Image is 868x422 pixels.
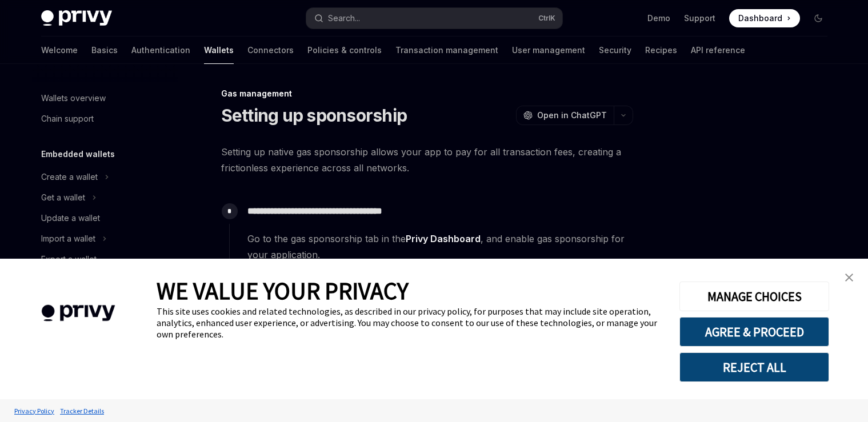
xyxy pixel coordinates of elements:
span: Setting up native gas sponsorship allows your app to pay for all transaction fees, creating a fri... [221,144,633,176]
a: Authentication [131,37,190,64]
button: Toggle dark mode [809,9,827,27]
div: Create a wallet [41,170,98,184]
a: Wallets overview [32,88,178,108]
a: Dashboard [729,9,800,27]
a: Export a wallet [32,249,178,270]
div: Wallets overview [41,91,106,105]
span: Dashboard [738,13,782,24]
button: Search...CtrlK [306,8,562,29]
a: Demo [647,13,670,24]
a: Transaction management [395,37,498,64]
a: close banner [838,266,861,289]
div: Gas management [221,88,633,99]
div: Update a wallet [41,211,100,225]
span: Open in ChatGPT [537,110,607,121]
h1: Setting up sponsorship [221,105,407,126]
a: Recipes [645,37,677,64]
button: REJECT ALL [679,352,829,382]
img: dark logo [41,10,112,26]
a: Security [599,37,631,64]
a: Wallets [204,37,234,64]
a: Update a wallet [32,208,178,228]
div: Chain support [41,112,94,126]
img: company logo [17,288,139,338]
div: This site uses cookies and related technologies, as described in our privacy policy, for purposes... [157,306,662,340]
div: Import a wallet [41,232,95,246]
button: AGREE & PROCEED [679,317,829,347]
div: Get a wallet [41,191,85,204]
a: User management [512,37,585,64]
a: Basics [91,37,118,64]
div: Export a wallet [41,252,97,266]
a: Privacy Policy [11,401,57,421]
span: WE VALUE YOUR PRIVACY [157,276,409,306]
a: Welcome [41,37,78,64]
a: API reference [691,37,745,64]
a: Privy Dashboard [406,233,481,245]
span: Go to the gas sponsorship tab in the , and enable gas sponsorship for your application. [247,231,633,263]
a: Support [684,13,715,24]
a: Tracker Details [57,401,107,421]
a: Chain support [32,108,178,129]
img: close banner [845,274,853,282]
button: Open in ChatGPT [516,106,614,125]
a: Policies & controls [307,37,382,64]
h5: Embedded wallets [41,147,115,161]
span: Ctrl K [538,14,555,23]
div: Search... [328,11,360,25]
a: Connectors [247,37,294,64]
button: MANAGE CHOICES [679,282,829,311]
